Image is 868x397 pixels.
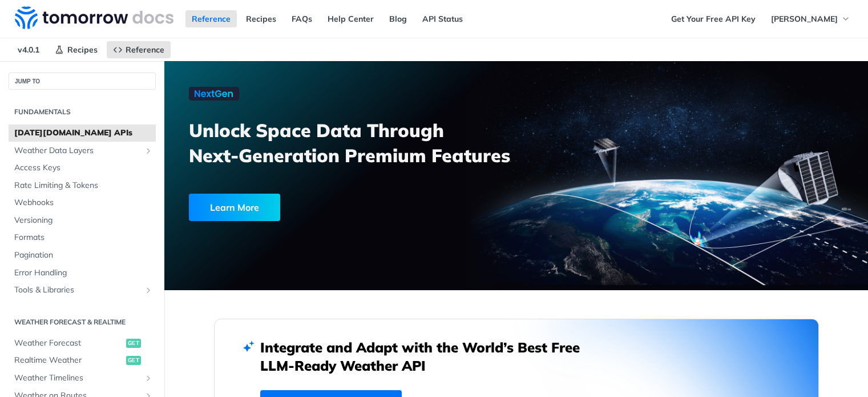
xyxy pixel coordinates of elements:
[9,282,156,299] a: Tools & LibrariesShow subpages for Tools & Libraries
[14,215,153,226] span: Versioning
[665,10,762,27] a: Get Your Free API Key
[260,338,597,375] h2: Integrate and Adapt with the World’s Best Free LLM-Ready Weather API
[383,10,413,27] a: Blog
[14,372,141,384] span: Weather Timelines
[11,41,46,58] span: v4.0.1
[765,10,857,27] button: [PERSON_NAME]
[15,6,173,29] img: Tomorrow.io Weather API Docs
[67,45,98,55] span: Recipes
[14,127,153,139] span: [DATE][DOMAIN_NAME] APIs
[14,250,153,261] span: Pagination
[416,10,469,27] a: API Status
[9,194,156,211] a: Webhooks
[126,356,141,365] span: get
[49,41,104,58] a: Recipes
[144,374,153,383] button: Show subpages for Weather Timelines
[9,264,156,282] a: Error Handling
[9,247,156,264] a: Pagination
[321,10,380,27] a: Help Center
[144,146,153,155] button: Show subpages for Weather Data Layers
[9,73,156,90] button: JUMP TO
[9,352,156,369] a: Realtime Weatherget
[771,14,838,24] span: [PERSON_NAME]
[189,194,280,221] div: Learn More
[14,232,153,243] span: Formats
[240,10,282,27] a: Recipes
[107,41,171,58] a: Reference
[14,267,153,279] span: Error Handling
[9,159,156,177] a: Access Keys
[9,107,156,117] h2: Fundamentals
[126,45,164,55] span: Reference
[126,339,141,348] span: get
[9,229,156,246] a: Formats
[185,10,237,27] a: Reference
[9,317,156,327] h2: Weather Forecast & realtime
[9,335,156,352] a: Weather Forecastget
[9,125,156,142] a: [DATE][DOMAIN_NAME] APIs
[9,370,156,387] a: Weather TimelinesShow subpages for Weather Timelines
[285,10,318,27] a: FAQs
[14,180,153,191] span: Rate Limiting & Tokens
[9,177,156,194] a: Rate Limiting & Tokens
[9,212,156,229] a: Versioning
[144,286,153,295] button: Show subpages for Tools & Libraries
[14,197,153,208] span: Webhooks
[9,142,156,159] a: Weather Data LayersShow subpages for Weather Data Layers
[189,194,461,221] a: Learn More
[14,162,153,174] span: Access Keys
[189,118,528,168] h3: Unlock Space Data Through Next-Generation Premium Features
[14,338,123,349] span: Weather Forecast
[14,284,141,296] span: Tools & Libraries
[189,87,239,101] img: NextGen
[14,145,141,157] span: Weather Data Layers
[14,355,123,366] span: Realtime Weather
